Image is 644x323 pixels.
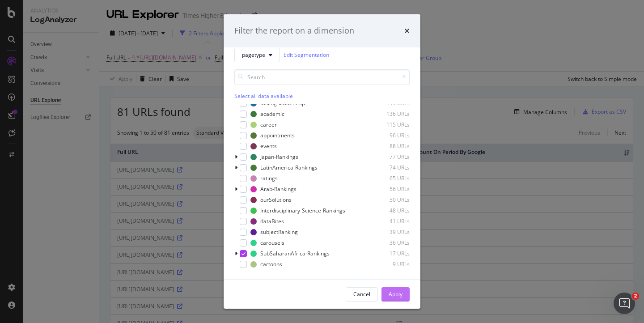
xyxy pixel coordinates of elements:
[28,255,35,262] button: Emoji picker
[366,228,410,236] div: 39 URLs
[260,153,298,161] div: Japan-Rankings
[224,14,420,309] div: modal
[284,50,329,59] a: Edit Segmentation
[366,260,410,268] div: 9 URLs
[346,287,378,302] button: Cancel
[43,11,83,20] p: Active 1h ago
[260,217,284,225] div: dataBites
[25,5,40,19] img: Profile image for Jenny
[42,255,50,262] button: Gif picker
[260,132,295,139] div: appointments
[260,174,278,182] div: ratings
[260,121,277,128] div: career
[260,142,277,150] div: events
[260,164,318,171] div: LatinAmerica-Rankings
[366,217,410,225] div: 41 URLs
[8,236,171,251] textarea: Message…
[14,148,140,165] div: Help [PERSON_NAME] understand how they’re doing:
[260,250,330,257] div: SubSaharanAfrica-Rankings
[381,287,410,302] button: Apply
[366,142,410,150] div: 88 URLs
[7,116,172,117] div: New messages divider
[64,198,76,211] span: OK
[366,250,410,257] div: 17 URLs
[260,207,345,214] div: Interdisciplinary-Science-Rankings
[260,196,292,204] div: ourSolutions
[42,198,55,211] span: Bad
[404,25,410,37] div: times
[43,4,102,11] h1: [PERSON_NAME]
[234,92,410,100] div: Select all data available
[366,239,410,246] div: 36 URLs
[14,255,21,262] button: Upload attachment
[260,185,297,193] div: Arab-Rankings
[389,290,402,298] div: Apply
[7,142,172,171] div: Customer Support says…
[366,121,410,128] div: 115 URLs
[234,48,280,62] button: pagetype
[366,207,410,214] div: 48 URLs
[21,198,34,211] span: Terrible
[366,164,410,171] div: 74 URLs
[260,260,282,268] div: cartoons
[632,293,639,300] span: 2
[353,290,370,298] div: Cancel
[366,132,410,139] div: 96 URLs
[614,293,635,314] iframe: Intercom live chat
[366,174,410,182] div: 65 URLs
[234,69,410,85] input: Search
[140,4,157,21] button: Home
[7,142,147,170] div: Help [PERSON_NAME] understand how they’re doing:
[17,181,123,192] div: Rate your conversation
[153,251,168,265] button: Send a message…
[260,239,284,246] div: carousels
[366,196,410,204] div: 50 URLs
[7,124,172,142] div: [DATE]
[6,4,23,21] button: go back
[242,51,265,59] span: pagetype
[106,198,118,211] span: Amazing
[366,110,410,118] div: 136 URLs
[157,4,173,20] div: Close
[366,153,410,161] div: 77 URLs
[234,25,354,37] div: Filter the report on a dimension
[7,172,172,235] div: Customer Support says…
[260,228,298,236] div: subjectRanking
[260,110,284,118] div: academic
[85,198,97,211] span: Great
[57,255,64,262] button: Start recording
[366,185,410,193] div: 56 URLs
